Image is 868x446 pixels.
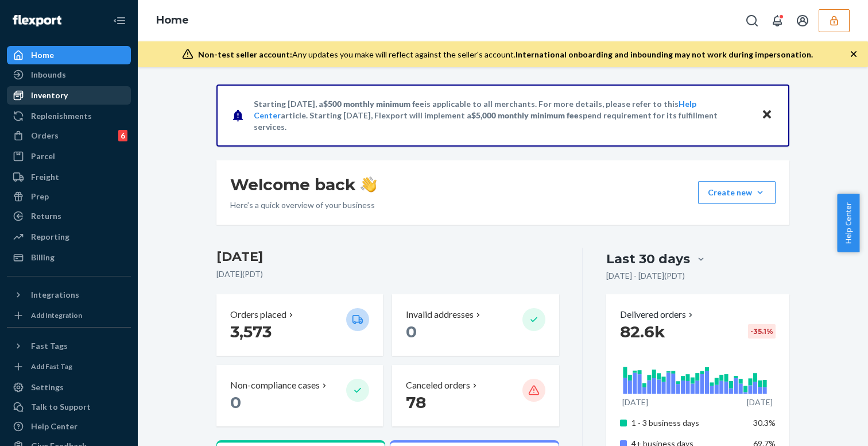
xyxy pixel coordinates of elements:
span: 3,573 [230,322,272,341]
button: Fast Tags [7,337,131,355]
p: Starting [DATE], a is applicable to all merchants. For more details, please refer to this article... [254,98,750,133]
a: Replenishments [7,107,131,125]
div: Inbounds [31,69,66,80]
a: Inventory [7,86,131,105]
p: Invalid addresses [406,308,474,321]
h3: [DATE] [216,248,559,266]
div: Last 30 days [606,250,690,268]
div: 6 [118,130,127,141]
a: Settings [7,378,131,397]
a: Add Integration [7,309,131,322]
a: Parcel [7,147,131,166]
a: Freight [7,168,131,186]
a: Reporting [7,228,131,246]
a: Help Center [7,417,131,436]
div: Home [31,49,54,61]
div: Reporting [31,231,69,243]
div: Parcel [31,151,55,162]
a: Prep [7,187,131,206]
button: Close Navigation [108,9,131,32]
a: Add Fast Tag [7,360,131,374]
span: 78 [406,393,426,412]
img: hand-wave emoji [361,176,377,193]
div: Returns [31,210,61,222]
a: Home [156,14,189,26]
p: Non-compliance cases [230,379,320,392]
div: Inventory [31,90,68,101]
div: Any updates you make will reflect against the seller's account. [198,49,813,60]
p: [DATE] ( PDT ) [216,268,559,280]
a: Home [7,46,131,64]
span: Non-test seller account: [198,49,292,59]
img: Flexport logo [13,15,61,26]
div: Replenishments [31,110,92,122]
div: Add Integration [31,310,82,320]
p: [DATE] - [DATE] ( PDT ) [606,270,685,282]
span: 30.3% [753,418,776,428]
button: Orders placed 3,573 [216,294,383,356]
div: Add Fast Tag [31,362,72,371]
button: Create new [698,181,776,204]
span: $5,000 monthly minimum fee [471,110,579,120]
div: Freight [31,171,59,183]
div: Settings [31,382,64,393]
p: [DATE] [747,397,773,408]
div: Prep [31,191,49,202]
div: -35.1 % [748,324,776,339]
div: Fast Tags [31,340,68,352]
button: Delivered orders [620,308,695,321]
p: Here’s a quick overview of your business [230,199,377,211]
div: Billing [31,252,55,263]
span: 82.6k [620,322,665,341]
div: Integrations [31,289,79,301]
div: Orders [31,130,59,141]
a: Orders6 [7,126,131,145]
div: Help Center [31,421,77,432]
button: Integrations [7,286,131,304]
button: Non-compliance cases 0 [216,365,383,426]
span: International onboarding and inbounding may not work during impersonation. [516,49,813,59]
p: [DATE] [622,397,648,408]
span: 0 [406,322,417,341]
p: 1 - 3 business days [631,417,745,429]
button: Invalid addresses 0 [392,294,559,356]
p: Canceled orders [406,379,470,392]
button: Open account menu [791,9,814,32]
a: Billing [7,248,131,267]
button: Open notifications [766,9,789,32]
span: 0 [230,393,241,412]
a: Returns [7,207,131,225]
p: Orders placed [230,308,286,321]
button: Help Center [837,194,859,252]
button: Open Search Box [741,9,764,32]
a: Inbounds [7,66,131,84]
button: Canceled orders 78 [392,365,559,426]
button: Close [759,107,774,124]
div: Talk to Support [31,401,91,413]
h1: Welcome back [230,174,377,195]
ol: breadcrumbs [147,4,198,37]
span: $500 monthly minimum fee [323,99,424,109]
a: Talk to Support [7,398,131,416]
